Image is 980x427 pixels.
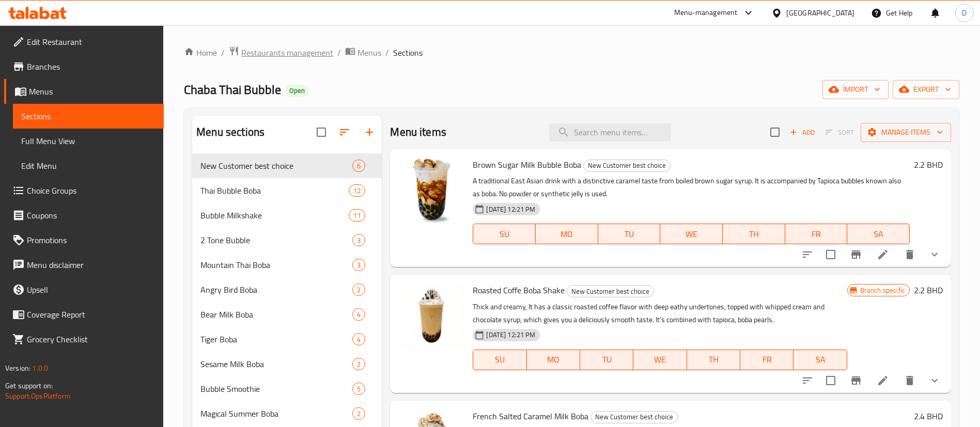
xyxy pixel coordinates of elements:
button: MO [536,224,598,244]
span: Coverage Report [27,308,155,321]
a: Choice Groups [4,178,164,203]
span: 2 [353,359,365,369]
button: show more [922,242,947,267]
button: FR [740,350,794,370]
h6: 2.2 BHD [914,157,943,172]
div: Angry Bird Boba2 [192,277,382,302]
button: Add section [357,120,382,145]
button: FR [785,224,848,244]
span: New Customer best choice [200,160,352,172]
span: Roasted Coffe Boba Shake [473,282,565,298]
span: WE [637,352,682,367]
span: New Customer best choice [567,286,654,297]
div: Menu-management [674,7,738,19]
span: Get support on: [5,379,53,392]
a: Branches [4,54,164,79]
span: Restaurants management [241,46,333,59]
nav: breadcrumb [184,46,959,59]
h6: 2.2 BHD [914,283,943,297]
span: Choice Groups [27,184,155,197]
a: Home [184,46,217,59]
a: Edit menu item [877,374,889,387]
li: / [385,46,389,59]
div: Thai Bubble Boba12 [192,178,382,203]
span: FR [789,227,844,242]
a: Promotions [4,228,164,252]
div: New Customer best choice [590,411,678,423]
span: 3 [353,260,365,270]
span: Select to update [820,370,842,391]
button: WE [633,350,687,370]
div: items [352,333,365,345]
div: Tiger Boba4 [192,327,382,352]
span: 2 [353,285,365,295]
div: Bear Milk Boba4 [192,302,382,327]
span: FR [744,352,789,367]
span: import [831,83,880,96]
a: Edit Menu [13,153,164,178]
a: Menus [4,79,164,104]
div: 2 Tone Bubble [200,234,352,246]
a: Sections [13,104,164,129]
span: SU [477,352,522,367]
a: Coupons [4,203,164,228]
h6: 2.4 BHD [914,409,943,423]
a: Menu disclaimer [4,252,164,277]
span: Branches [27,60,155,73]
span: Version: [5,361,30,375]
span: Open [285,86,309,95]
button: TU [598,224,661,244]
span: TH [727,227,781,242]
span: Magical Summer Boba [200,407,352,420]
span: New Customer best choice [584,160,670,171]
button: WE [660,224,723,244]
a: Menus [345,46,381,59]
button: delete [897,368,922,393]
div: items [352,259,365,271]
span: Menus [357,46,381,59]
span: Sections [393,46,423,59]
span: Manage items [869,126,943,139]
div: 2 Tone Bubble3 [192,228,382,252]
h2: Menu sections [196,124,265,140]
button: Add [786,124,819,140]
div: items [349,184,365,197]
span: 3 [353,235,365,245]
button: SA [847,224,910,244]
span: New Customer best choice [591,411,677,423]
span: 1.0.0 [32,361,48,375]
span: Full Menu View [21,135,155,147]
div: Mountain Thai Boba [200,259,352,271]
span: Branch specific [856,286,909,295]
div: New Customer best choice [567,285,654,297]
span: Select to update [820,244,842,265]
a: Grocery Checklist [4,327,164,352]
div: [GEOGRAPHIC_DATA] [786,7,854,19]
div: items [352,407,365,420]
img: Roasted Coffe Boba Shake [398,283,464,349]
span: Brown Sugar Milk Bubble Boba [473,157,581,172]
div: Bubble Smoothie5 [192,376,382,401]
span: export [901,83,951,96]
p: Thick and creamy, It has a classic roasted coffee flavor with deep eathy undertones, topped with ... [473,301,847,326]
div: items [349,209,365,222]
span: 6 [353,161,365,171]
div: items [352,383,365,395]
span: WE [664,227,719,242]
div: items [352,234,365,246]
span: 4 [353,335,365,344]
button: SU [473,350,526,370]
span: Select section [764,121,786,143]
span: Select all sections [310,121,332,143]
button: Branch-specific-item [844,368,868,393]
button: TH [723,224,785,244]
a: Restaurants management [229,46,333,59]
div: items [352,283,365,296]
span: Bear Milk Boba [200,308,352,321]
span: Thai Bubble Boba [200,184,349,197]
span: Tiger Boba [200,333,352,345]
img: Brown Sugar Milk Bubble Boba [398,157,464,224]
